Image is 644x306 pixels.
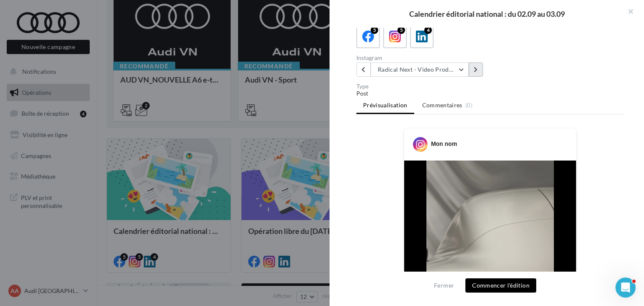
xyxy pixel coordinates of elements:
[356,89,624,98] div: Post
[343,10,631,18] div: Calendrier éditorial national : du 02.09 au 03.09
[615,277,636,298] iframe: Intercom live chat
[356,83,624,89] div: Type
[465,278,536,293] button: Commencer l'édition
[422,101,462,109] span: Commentaires
[371,26,378,34] div: 5
[431,280,457,290] button: Fermer
[397,26,405,34] div: 5
[465,102,473,109] span: (0)
[431,140,457,148] div: Mon nom
[371,62,469,77] button: Radical Next - Video Product "Cut Down"
[356,55,487,61] div: Instagram
[424,26,432,34] div: 4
